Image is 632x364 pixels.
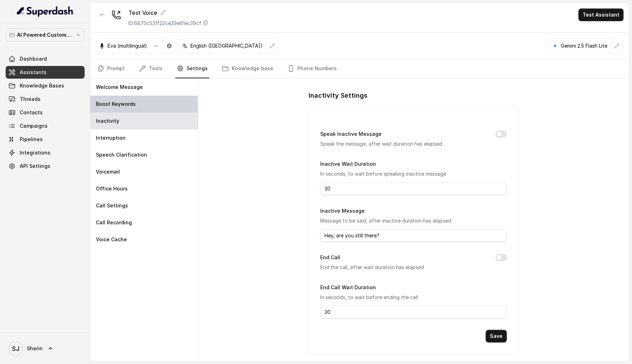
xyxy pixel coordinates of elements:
p: Inactivity [96,117,119,125]
a: Contacts [6,106,85,119]
a: Prompt [96,59,126,78]
svg: google logo [552,43,558,49]
span: Dashboard [20,55,47,62]
span: Campaigns [20,122,48,129]
label: Speak Inactive Message [320,130,382,138]
p: Eva (multilingual) [108,42,147,49]
a: Dashboard [6,53,85,65]
a: Phone Numbers [286,59,338,78]
button: Test Assistant [578,8,624,21]
a: Assistants [6,66,85,79]
p: Voicemail [96,168,120,175]
a: Knowledge Bases [6,79,85,92]
button: AI Powered Customer Ops [6,29,85,41]
label: Inactive Message [320,208,365,214]
p: Speech Clarification [96,151,147,158]
p: End the call, after wait duration has elapsed [320,263,484,272]
a: Pipelines [6,133,85,146]
button: Save [486,330,507,342]
p: Speak the message, after wait duration has elapsed [320,140,484,148]
a: Settings [175,59,209,78]
img: light.svg [17,6,74,17]
p: Gemini 2.5 Flash Lite [561,42,607,49]
span: Threads [20,96,41,103]
a: Campaigns [6,120,85,132]
span: API Settings [20,163,50,170]
label: Inactive Wait Duration [320,161,376,167]
span: Integrations [20,149,50,156]
h1: Inactivity Settings [309,90,518,101]
span: Sherin [27,345,43,352]
p: In seconds, to wait before ending the call [320,293,507,302]
p: Interruption [96,134,126,141]
p: Call Settings [96,202,128,209]
span: Pipelines [20,136,43,143]
p: AI Powered Customer Ops [17,31,73,39]
p: In seconds, to wait before speaking inactive message [320,170,507,178]
label: End Call Wait Duration [320,284,376,290]
p: English ([GEOGRAPHIC_DATA]) [190,42,263,49]
p: Call Recording [96,219,132,226]
span: Contacts [20,109,43,116]
a: Integrations [6,146,85,159]
nav: Tabs [96,59,624,78]
p: Boost Keywords [96,101,136,108]
a: Knowledge base [220,59,275,78]
p: Welcome Message [96,84,143,91]
p: Voice Cache [96,236,127,243]
a: Tools [138,59,164,78]
a: Sherin [6,339,85,358]
p: Message to be said, after inactive duration has elapsed [320,217,507,225]
a: Threads [6,93,85,105]
span: Assistants [20,69,47,76]
span: Knowledge Bases [20,82,64,89]
a: API Settings [6,160,85,172]
p: ID: 6870c531f22ce29e61ec39cf [128,20,201,27]
text: SJ [12,345,19,352]
label: End Call [320,253,340,262]
div: Test Voice [128,8,208,17]
p: Office Hours [96,185,128,192]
